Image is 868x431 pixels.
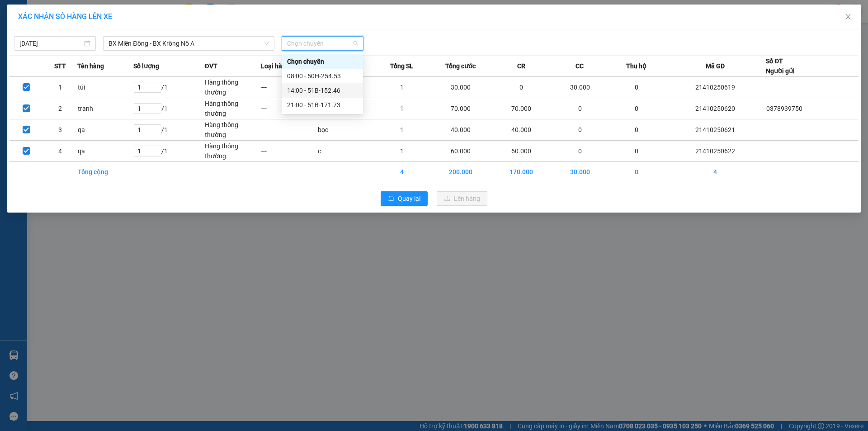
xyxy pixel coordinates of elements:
[261,98,317,119] td: ---
[445,61,476,71] span: Tổng cước
[766,56,795,76] div: Số ĐT Người gửi
[491,162,552,182] td: 170.000
[398,194,420,204] span: Quay lại
[373,77,430,98] td: 1
[608,119,665,141] td: 0
[261,119,317,141] td: ---
[430,98,491,119] td: 70.000
[626,61,646,71] span: Thu hộ
[133,61,159,71] span: Số lượng
[43,141,77,162] td: 4
[43,98,77,119] td: 2
[373,162,430,182] td: 4
[388,195,394,203] span: rollback
[608,141,665,162] td: 0
[491,119,552,141] td: 40.000
[261,141,317,162] td: ---
[287,100,358,110] div: 21:00 - 51B-171.73
[204,98,261,119] td: Hàng thông thường
[77,119,134,141] td: qa
[430,77,491,98] td: 30.000
[665,119,766,141] td: 21410250621
[381,191,428,206] button: rollbackQuay lại
[204,77,261,98] td: Hàng thông thường
[430,162,491,182] td: 200.000
[287,57,358,66] div: Chọn chuyến
[766,105,802,112] span: 0378939750
[204,119,261,141] td: Hàng thông thường
[665,98,766,119] td: 21410250620
[491,98,552,119] td: 70.000
[491,77,552,98] td: 0
[108,37,269,50] span: BX Miền Đông - BX Krông Nô A
[317,119,374,141] td: bọc
[204,141,261,162] td: Hàng thông thường
[373,141,430,162] td: 1
[608,162,665,182] td: 0
[665,77,766,98] td: 21410250619
[552,98,609,119] td: 0
[317,141,374,162] td: c
[491,141,552,162] td: 60.000
[390,61,413,71] span: Tổng SL
[552,77,609,98] td: 30.000
[18,12,112,21] span: XÁC NHẬN SỐ HÀNG LÊN XE
[835,5,861,30] button: Close
[77,162,134,182] td: Tổng cộng
[552,119,609,141] td: 0
[261,61,289,71] span: Loại hàng
[133,141,204,162] td: / 1
[552,162,609,182] td: 30.000
[287,71,358,81] div: 08:00 - 50H-254.53
[204,61,217,71] span: ĐVT
[287,85,358,95] div: 14:00 - 51B-152.46
[576,61,584,71] span: CC
[43,77,77,98] td: 1
[77,61,104,71] span: Tên hàng
[77,141,134,162] td: qa
[844,13,852,20] span: close
[552,141,609,162] td: 0
[54,61,66,71] span: STT
[608,98,665,119] td: 0
[665,162,766,182] td: 4
[706,61,725,71] span: Mã GD
[287,37,358,50] span: Chọn chuyến
[373,98,430,119] td: 1
[261,77,317,98] td: ---
[77,98,134,119] td: tranh
[43,119,77,141] td: 3
[264,41,269,46] span: down
[608,77,665,98] td: 0
[282,54,363,69] div: Chọn chuyến
[437,191,487,206] button: uploadLên hàng
[373,119,430,141] td: 1
[133,77,204,98] td: / 1
[77,77,134,98] td: túi
[19,38,82,48] input: 12/10/2025
[133,98,204,119] td: / 1
[665,141,766,162] td: 21410250622
[517,61,525,71] span: CR
[430,141,491,162] td: 60.000
[133,119,204,141] td: / 1
[430,119,491,141] td: 40.000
